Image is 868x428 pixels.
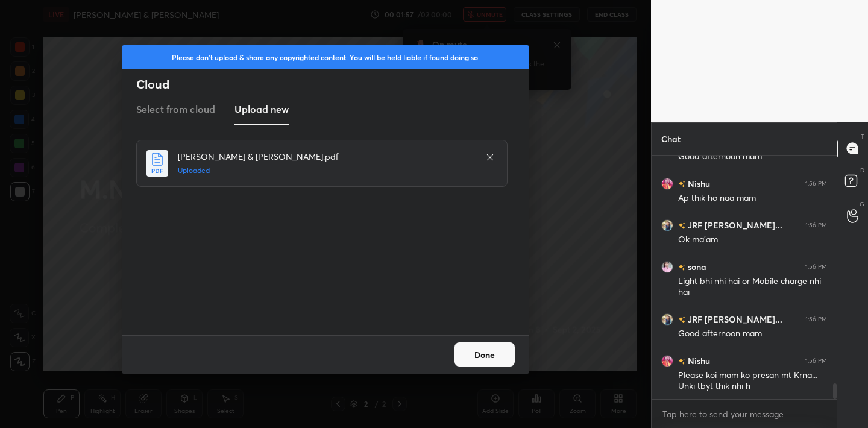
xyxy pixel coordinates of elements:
[861,132,864,141] p: T
[685,219,782,231] h6: JRF [PERSON_NAME]...
[805,221,827,228] div: 1:56 PM
[805,180,827,187] div: 1:56 PM
[685,313,782,326] h6: JRF [PERSON_NAME]...
[678,275,827,298] div: Light bhi nhi hai or Mobile charge nhi hai
[178,150,473,163] h4: [PERSON_NAME] & [PERSON_NAME].pdf
[454,342,515,367] button: Done
[860,200,864,209] p: G
[678,151,827,163] div: Good afternoon mam
[661,260,673,272] img: 6ea5b2ca02c64dbaa4f5d31502e66237.jpg
[805,263,827,270] div: 1:56 PM
[685,177,710,190] h6: Nishu
[678,328,827,340] div: Good afternoon mam
[678,316,685,323] img: no-rating-badge.077c3623.svg
[652,156,837,400] div: grid
[661,177,673,189] img: c4b42b3234e144eea503351f08f9c20e.jpg
[678,358,685,365] img: no-rating-badge.077c3623.svg
[678,181,685,187] img: no-rating-badge.077c3623.svg
[805,357,827,364] div: 1:56 PM
[685,260,706,273] h6: sona
[661,313,673,325] img: AOh14GjbAIAHZD3H0-kCjuN-_RQtdPwkq45UPFbgAbko=s96-c
[234,102,289,116] h3: Upload new
[678,222,685,229] img: no-rating-badge.077c3623.svg
[661,354,673,367] img: c4b42b3234e144eea503351f08f9c20e.jpg
[860,166,864,175] p: D
[678,264,685,271] img: no-rating-badge.077c3623.svg
[678,234,827,246] div: Ok ma'am
[652,123,690,155] p: Chat
[805,315,827,323] div: 1:56 PM
[136,77,529,92] h2: Cloud
[685,354,710,367] h6: Nishu
[122,45,529,69] div: Please don't upload & share any copyrighted content. You will be held liable if found doing so.
[178,165,473,176] h5: Uploaded
[678,370,827,392] div: Please koi mam ko presan mt Krna... Unki tbyt thik nhi h
[661,219,673,231] img: AOh14GjbAIAHZD3H0-kCjuN-_RQtdPwkq45UPFbgAbko=s96-c
[678,192,827,204] div: Ap thik ho naa mam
